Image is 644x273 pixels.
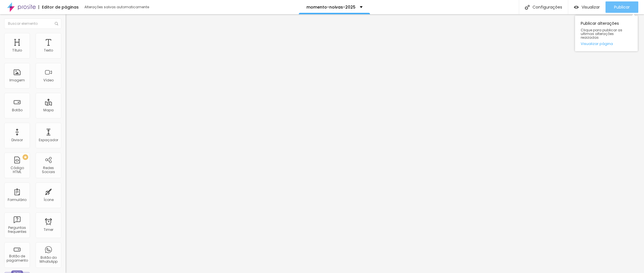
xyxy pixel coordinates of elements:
[4,19,61,29] input: Buscar elemento
[37,256,60,264] div: Botão do WhatsApp
[44,228,53,232] div: Timer
[43,78,54,82] div: Vídeo
[9,78,25,82] div: Imagem
[582,5,600,9] span: Visualizar
[12,108,23,112] div: Botão
[84,5,150,9] div: Alterações salvas automaticamente
[568,1,606,13] button: Visualizar
[66,14,644,273] iframe: Editor
[44,48,53,52] div: Texto
[11,138,23,142] div: Divisor
[38,5,79,9] div: Editor de páginas
[614,5,630,9] span: Publicar
[606,1,638,13] button: Publicar
[8,198,27,202] div: Formulário
[37,166,60,174] div: Redes Sociais
[39,138,58,142] div: Espaçador
[581,28,632,40] span: Clique para publicar as ultimas alterações reaizadas
[6,166,28,174] div: Código HTML
[12,48,22,52] div: Título
[574,5,579,10] img: view-1.svg
[43,108,54,112] div: Mapa
[581,42,632,46] a: Visualizar página
[306,5,355,9] p: momento-noivas-2025
[525,5,530,10] img: Icone
[44,198,54,202] div: Ícone
[55,22,58,25] img: Icone
[6,226,28,234] div: Perguntas frequentes
[575,16,638,51] div: Publicar alterações
[6,254,28,262] div: Botão de pagamento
